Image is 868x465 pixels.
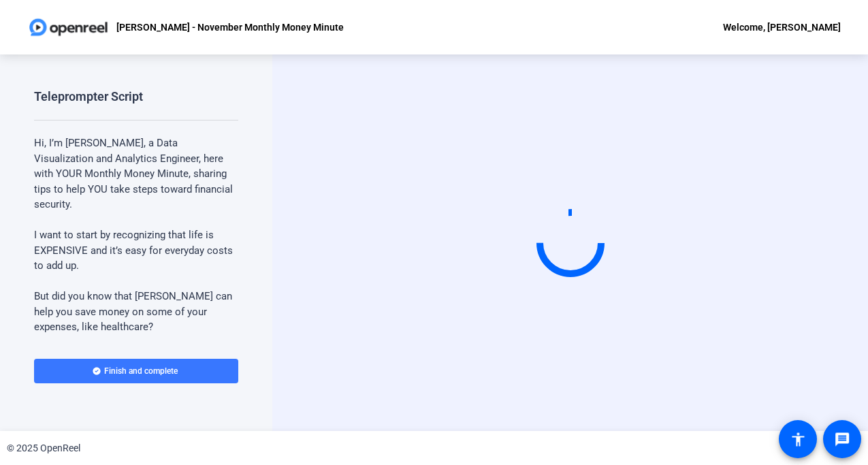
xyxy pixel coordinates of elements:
p: Hi, I’m [PERSON_NAME], a Data Visualization and Analytics Engineer, here with YOUR Monthly Money ... [34,135,238,212]
mat-icon: message [834,431,850,447]
img: OpenReel logo [27,14,110,41]
button: Finish and complete [34,359,238,383]
span: Finish and complete [104,366,178,376]
p: I want to start by recognizing that life is EXPENSIVE and it’s easy for everyday costs to add up. [34,227,238,274]
p: But did you know that [PERSON_NAME] can help you save money on some of your expenses, like health... [34,289,238,335]
mat-icon: accessibility [790,431,806,447]
div: Welcome, [PERSON_NAME] [723,19,841,35]
p: [PERSON_NAME] - November Monthly Money Minute [116,19,344,35]
div: Teleprompter Script [34,89,143,105]
div: © 2025 OpenReel [7,441,80,455]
